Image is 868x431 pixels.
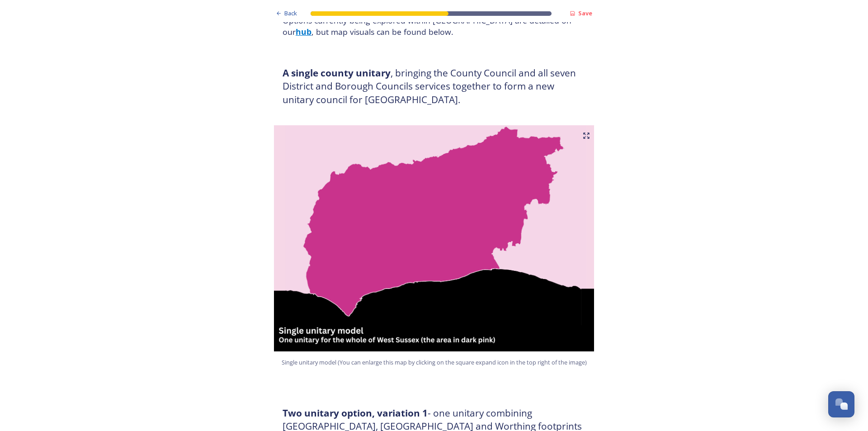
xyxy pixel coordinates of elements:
h4: Options currently being explored within [GEOGRAPHIC_DATA] are detailed on our , but map visuals c... [283,15,585,38]
span: Back [284,9,297,18]
h3: , bringing the County Council and all seven District and Borough Councils services together to fo... [283,66,585,107]
strong: Two unitary option, variation 1 [283,407,428,419]
a: hub [296,26,311,37]
button: Open Chat [828,391,854,417]
strong: A single county unitary [283,66,391,79]
span: Single unitary model (You can enlarge this map by clicking on the square expand icon in the top r... [282,358,587,367]
strong: Save [578,9,592,17]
